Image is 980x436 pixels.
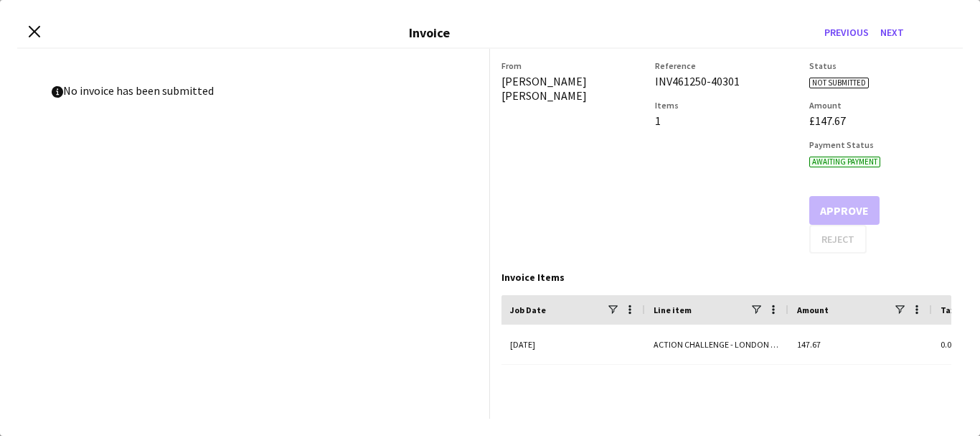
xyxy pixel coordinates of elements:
[809,113,951,128] div: £147.67
[809,139,951,150] h3: Payment Status
[809,60,951,71] h3: Status
[655,74,797,88] div: INV461250-40301
[655,100,797,111] h3: Items
[819,21,875,44] button: Previous
[501,74,644,103] div: [PERSON_NAME] [PERSON_NAME]
[875,21,910,44] button: Next
[409,24,450,41] h3: Invoice
[654,305,692,315] span: Line item
[809,157,880,167] span: Awaiting payment
[645,325,788,364] div: ACTION CHALLENGE - LONDON - Brand Ambassador (salary)
[501,271,951,284] div: Invoice Items
[510,305,546,315] span: Job Date
[809,78,869,88] span: Not submitted
[797,305,829,315] span: Amount
[941,305,955,315] span: Tax
[655,113,797,128] div: 1
[655,60,797,71] h3: Reference
[501,325,645,364] div: [DATE]
[788,325,932,364] div: 147.67
[501,60,644,71] h3: From
[809,100,951,111] h3: Amount
[52,83,455,96] p: No invoice has been submitted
